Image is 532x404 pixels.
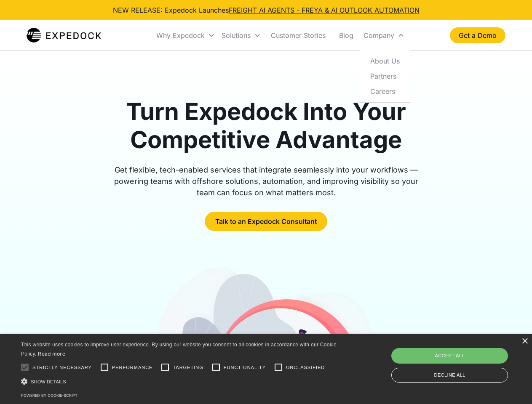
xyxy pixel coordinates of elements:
[286,364,325,371] span: Unclassified
[392,313,532,404] iframe: Chat Widget
[364,68,406,83] a: Partners
[360,21,408,50] div: Company
[153,21,218,50] div: Why Expedock
[31,379,66,384] span: Show details
[264,21,332,50] a: Customer Stories
[224,364,266,371] span: Functionality
[21,342,337,357] span: This website uses cookies to improve user experience. By using our website you consent to all coo...
[222,31,251,40] div: Solutions
[32,364,92,371] span: Strictly necessary
[218,21,264,50] div: Solutions
[360,50,410,102] nav: Company
[21,393,78,398] a: Powered by cookie-script
[364,53,406,68] a: About Us
[156,31,205,40] div: Why Expedock
[332,21,360,50] a: Blog
[27,27,101,44] img: Expedock Logo
[450,27,505,43] a: Get a Demo
[364,83,406,98] a: Careers
[38,351,65,357] a: Read more
[112,364,153,371] span: Performance
[364,31,394,40] div: Company
[21,377,340,386] div: Show details
[173,364,203,371] span: Targeting
[113,5,420,15] div: NEW RELEASE: Expedock Launches
[229,6,420,14] a: FREIGHT AI AGENTS - FREYA & AI OUTLOOK AUTOMATION
[27,27,101,44] a: home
